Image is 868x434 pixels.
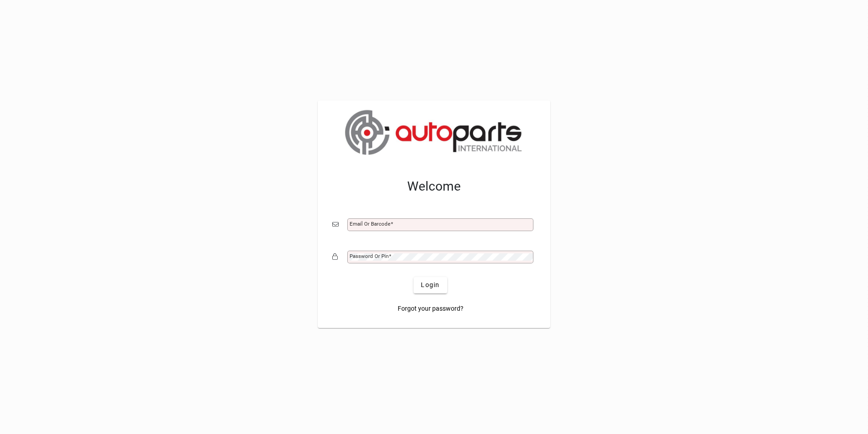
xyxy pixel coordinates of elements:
[394,301,467,317] a: Forgot your password?
[421,280,439,290] span: Login
[414,277,447,293] button: Login
[350,253,389,259] mat-label: Password or Pin
[332,179,536,194] h2: Welcome
[350,221,390,227] mat-label: Email or Barcode
[398,304,464,313] span: Forgot your password?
